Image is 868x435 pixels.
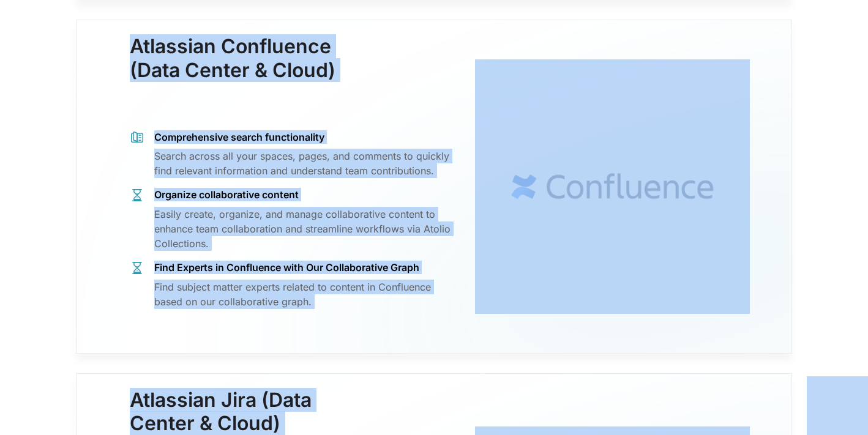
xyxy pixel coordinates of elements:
[807,376,868,435] iframe: Chat Widget
[475,59,749,314] img: logo
[154,130,458,144] div: Comprehensive search functionality
[154,149,458,178] div: Search across all your spaces, pages, and comments to quickly find relevant information and under...
[154,188,458,201] div: Organize collaborative content
[154,207,458,251] div: Easily create, organize, and manage collaborative content to enhance team collaboration and strea...
[154,280,458,309] div: Find subject matter experts related to content in Confluence based on our collaborative graph.
[130,35,458,106] h3: Atlassian Confluence (Data Center & Cloud)
[154,261,458,274] div: Find Experts in Confluence with Our Collaborative Graph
